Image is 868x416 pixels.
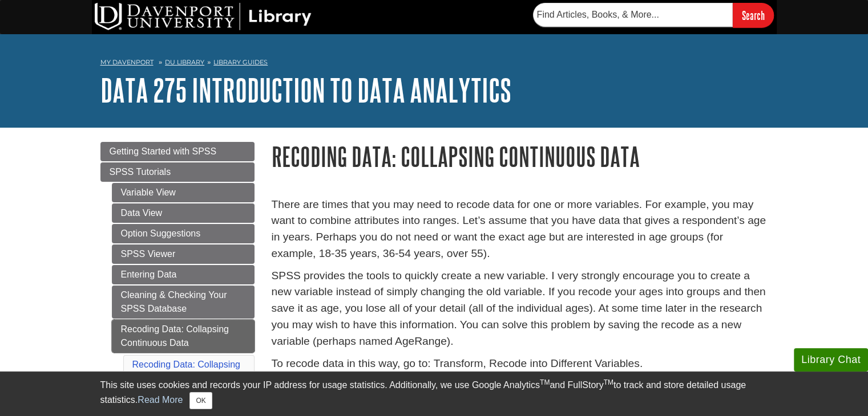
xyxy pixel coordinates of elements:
[272,356,768,372] p: To recode data in this way, go to: Transform, Recode into Different Variables.
[272,268,768,350] p: SPSS provides the tools to quickly create a new variable. I very strongly encourage you to create...
[112,286,255,319] a: Cleaning & Checking Your SPSS Database
[95,3,312,30] img: DU Library
[112,265,255,284] a: Entering Data
[112,203,255,223] a: Data View
[165,58,204,66] a: DU Library
[100,55,768,73] nav: breadcrumb
[112,244,255,264] a: SPSS Viewer
[100,162,255,182] a: SPSS Tutorials
[733,3,774,27] input: Search
[533,3,733,27] input: Find Articles, Books, & More...
[213,58,268,66] a: Library Guides
[132,360,240,383] a: Recoding Data: Collapsing Continuous Data
[100,378,768,409] div: This site uses cookies and records your IP address for usage statistics. Additionally, we use Goo...
[540,378,550,386] sup: TM
[272,142,768,171] h1: Recoding Data: Collapsing Continuous Data
[138,395,183,405] a: Read More
[110,167,171,177] span: SPSS Tutorials
[604,378,613,386] sup: TM
[794,348,868,372] button: Library Chat
[112,183,255,202] a: Variable View
[189,392,212,409] button: Close
[100,142,255,161] a: Getting Started with SPSS
[100,58,154,67] a: My Davenport
[112,224,255,243] a: Option Suggestions
[272,197,768,262] p: There are times that you may need to recode data for one or more variables. For example, you may ...
[533,3,774,27] form: Searches DU Library's articles, books, and more
[110,146,217,156] span: Getting Started with SPSS
[100,72,511,108] a: DATA 275 Introduction to Data Analytics
[112,320,255,353] a: Recoding Data: Collapsing Continuous Data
